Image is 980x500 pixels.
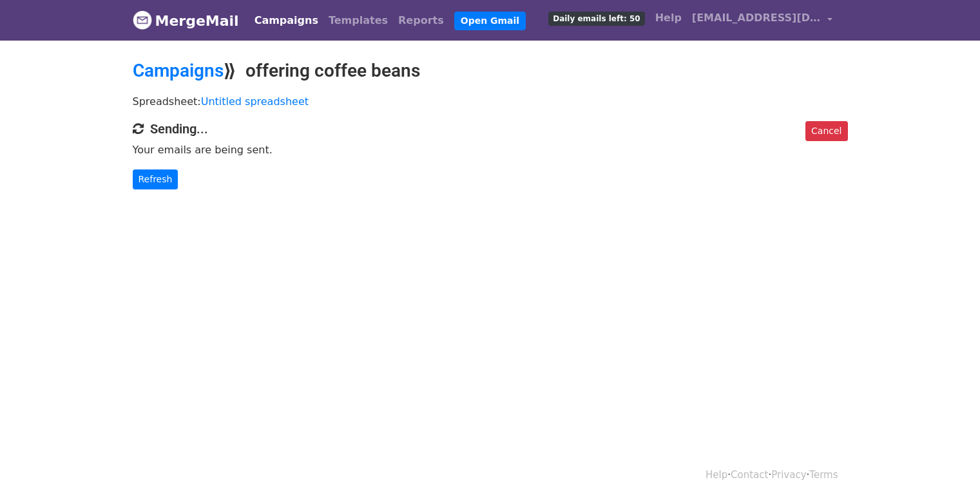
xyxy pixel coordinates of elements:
a: Refresh [133,169,178,189]
a: Open Gmail [454,12,526,30]
a: Contact [731,469,768,481]
span: [EMAIL_ADDRESS][DOMAIN_NAME] [692,10,821,26]
a: Help [650,5,687,31]
h4: Sending... [133,121,848,137]
a: Help [706,469,727,481]
a: Campaigns [133,60,224,81]
a: [EMAIL_ADDRESS][DOMAIN_NAME] [687,5,838,35]
span: Daily emails left: 50 [548,12,644,26]
a: Terms [809,469,838,481]
img: MergeMail logo [133,10,152,30]
a: Reports [393,8,449,34]
h2: ⟫ offering coffee beans [133,60,848,82]
p: Your emails are being sent. [133,143,848,157]
a: Templates [323,8,393,34]
a: Campaigns [249,8,323,34]
a: Cancel [805,121,847,141]
p: Spreadsheet: [133,95,848,108]
a: Privacy [771,469,806,481]
a: MergeMail [133,7,239,34]
a: Untitled spreadsheet [201,95,309,108]
a: Daily emails left: 50 [543,5,649,31]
